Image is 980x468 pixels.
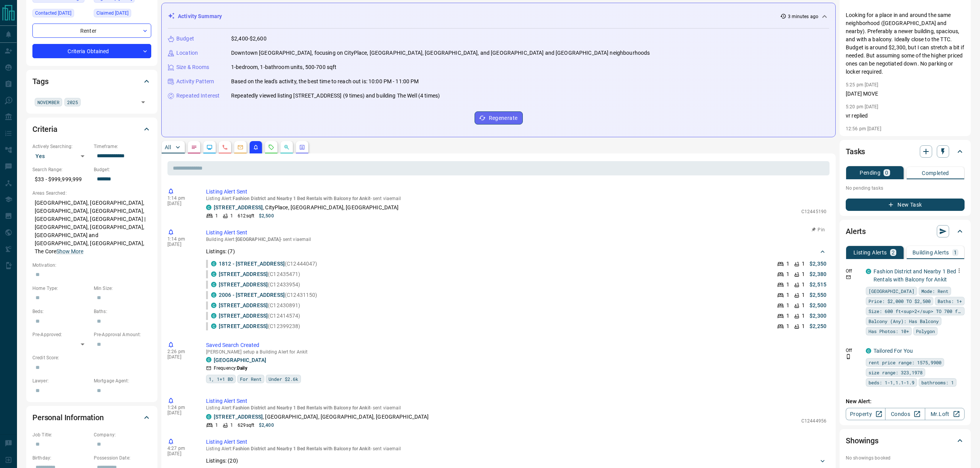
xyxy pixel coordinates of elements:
[32,123,57,135] h2: Criteria
[211,313,216,318] div: condos.ca
[846,145,865,158] h2: Tasks
[786,270,789,278] p: 1
[868,287,914,295] span: [GEOGRAPHIC_DATA]
[167,236,194,242] p: 1:14 pm
[846,274,851,280] svg: Email
[209,375,233,383] span: 1, 1+1 BD
[231,35,267,43] p: $2,400-$2,600
[176,49,198,57] p: Location
[206,405,826,411] p: Listing Alert : - sent via email
[32,9,90,20] div: Thu Oct 02 2025
[253,144,259,150] svg: Listing Alerts
[219,270,301,278] p: (C12435471)
[219,260,317,268] p: (C12444047)
[230,212,233,219] p: 1
[802,322,805,330] p: 1
[138,97,149,108] button: Open
[94,377,151,384] p: Mortgage Agent:
[94,455,151,461] p: Possession Date:
[874,268,956,283] a: Fashion District and Nearby 1 Bed Rentals with Balcony for Ankit
[32,75,48,88] h2: Tags
[846,354,851,359] svg: Push Notification Only
[240,375,262,383] span: For Rent
[868,317,939,325] span: Balcony (Any): Has Balcony
[96,9,128,17] span: Claimed [DATE]
[32,431,90,438] p: Job Title:
[922,170,949,176] p: Completed
[206,349,826,355] p: [PERSON_NAME] setup a Building Alert for Ankit
[231,92,440,100] p: Repeatedly viewed listing [STREET_ADDRESS] (9 times) and building The Well (4 times)
[206,229,826,237] p: Listing Alert Sent
[219,291,317,299] p: (C12431150)
[801,208,826,215] p: C12445190
[219,281,301,289] p: (C12433954)
[846,104,879,109] p: 5:20 pm [DATE]
[786,312,789,320] p: 1
[268,144,274,150] svg: Requests
[32,150,90,162] div: Yes
[846,126,881,131] p: 12:56 pm [DATE]
[32,166,90,173] p: Search Range:
[809,281,826,289] p: $2,515
[211,292,216,298] div: condos.ca
[846,90,965,98] p: [DATE] MOVE
[233,446,370,451] span: Fashion District and Nearby 1 Bed Rentals with Balcony for Ankit
[32,190,151,197] p: Areas Searched:
[786,281,789,289] p: 1
[925,408,965,420] a: Mr.Loft
[846,182,965,194] p: No pending tasks
[214,357,266,363] a: [GEOGRAPHIC_DATA]
[231,77,419,86] p: Based on the lead's activity, the best time to reach out is: 10:00 PM - 11:00 PM
[94,143,151,150] p: Timeframe:
[32,377,90,384] p: Lawyer:
[219,261,285,267] a: 1812 - [STREET_ADDRESS]
[866,269,871,274] div: condos.ca
[219,302,268,308] a: [STREET_ADDRESS]
[231,49,650,57] p: Downtown [GEOGRAPHIC_DATA], focusing on CityPlace, [GEOGRAPHIC_DATA], [GEOGRAPHIC_DATA], and [GEO...
[206,247,235,256] p: Listings: ( 7 )
[176,63,210,71] p: Size & Rooms
[214,414,263,420] a: [STREET_ADDRESS]
[176,77,214,86] p: Activity Pattern
[176,35,194,43] p: Budget
[32,331,90,338] p: Pre-Approved:
[167,354,194,360] p: [DATE]
[846,347,861,354] p: Off
[938,297,962,305] span: Baths: 1+
[233,196,370,201] span: Fashion District and Nearby 1 Bed Rentals with Balcony for Ankit
[874,348,913,354] a: Tailored For You
[32,354,151,361] p: Credit Score:
[206,144,213,150] svg: Lead Browsing Activity
[802,301,805,310] p: 1
[846,225,866,237] h2: Alerts
[809,291,826,299] p: $2,550
[846,434,879,447] h2: Showings
[211,271,216,277] div: condos.ca
[167,349,194,354] p: 2:26 pm
[868,379,914,386] span: beds: 1-1,1.1-1.9
[860,170,880,175] p: Pending
[846,199,965,211] button: New Task
[802,281,805,289] p: 1
[921,287,948,295] span: Mode: Rent
[219,322,301,330] p: (C12399238)
[219,301,301,310] p: (C12430891)
[868,297,931,305] span: Price: $2,000 TO $2,500
[94,9,151,20] div: Tue Nov 21 2023
[237,144,243,150] svg: Emails
[237,365,247,371] strong: Daily
[215,422,218,429] p: 1
[219,323,268,329] a: [STREET_ADDRESS]
[211,303,216,308] div: condos.ca
[299,144,305,150] svg: Agent Actions
[215,212,218,219] p: 1
[206,237,826,242] p: Building Alert : - sent via email
[32,308,90,315] p: Beds:
[475,111,523,125] button: Regenerate
[846,222,965,241] div: Alerts
[94,431,151,438] p: Company:
[846,82,879,88] p: 5:25 pm [DATE]
[868,307,962,315] span: Size: 600 ft<sup>2</sup> TO 700 ft<sup>2</sup>
[94,331,151,338] p: Pre-Approval Amount:
[167,446,194,451] p: 4:27 pm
